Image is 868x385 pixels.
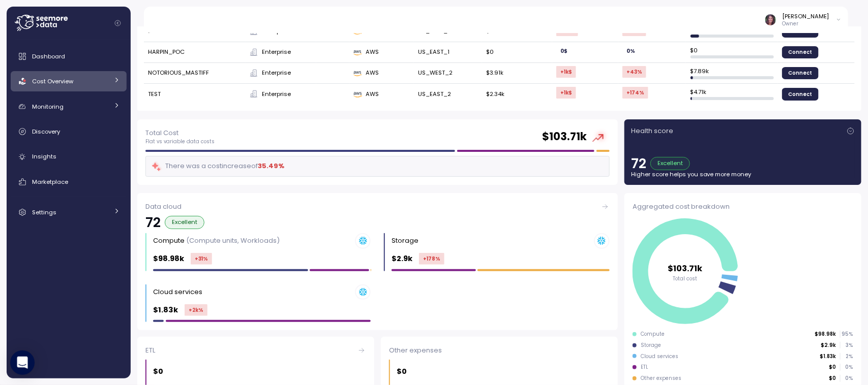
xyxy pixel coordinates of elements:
a: Settings [11,202,127,222]
p: Higher score helps you save more money [631,170,855,178]
a: Connect [782,67,819,79]
div: Other expenses [641,375,681,382]
p: 0 % [841,375,853,382]
div: ETL [641,364,648,371]
p: Flat vs variable data costs [145,138,215,145]
div: +178 % [419,253,444,265]
p: $1.83k [153,304,178,316]
div: Storage [392,236,418,246]
a: Insights [11,147,127,167]
div: Open Intercom Messenger [10,350,35,375]
span: Connect [788,88,812,100]
p: $0 [829,364,836,371]
p: $98.98k [153,253,184,265]
button: Collapse navigation [111,19,124,27]
td: $ 7.89k [686,63,777,84]
p: $1.83k [820,353,836,360]
p: 3 % [841,342,853,349]
p: $98.98k [815,331,836,338]
div: 0 $ [556,45,572,57]
span: Connect [788,47,812,58]
div: +1k $ [556,87,576,99]
p: $0 [153,366,163,377]
div: Compute [641,331,665,338]
p: $2.9k [821,342,836,349]
div: Aggregated cost breakdown [633,202,853,212]
tspan: Total cost [673,275,698,282]
td: $2.34k [482,84,552,104]
div: Data cloud [145,202,610,212]
div: Cloud services [153,287,202,297]
td: $ 0 [686,42,777,63]
p: Health score [631,126,673,136]
div: AWS [353,48,410,57]
p: Total Cost [145,128,215,138]
a: Connect [782,46,819,58]
p: 95 % [841,331,853,338]
span: Connect [788,68,812,79]
p: Owner [783,20,829,27]
p: $0 [397,366,407,377]
div: Compute [153,236,280,246]
span: Discovery [32,127,60,136]
a: Monitoring [11,97,127,117]
div: AWS [353,90,410,99]
div: +1k $ [556,66,576,78]
span: Marketplace [32,178,68,186]
span: Monitoring [32,103,64,111]
div: AWS [353,69,410,78]
p: 72 [631,157,646,170]
td: HARPIN_POC [144,42,246,63]
div: +43 % [622,66,646,78]
div: [PERSON_NAME] [783,12,829,20]
span: Insights [32,152,56,161]
div: Other expenses [389,345,610,356]
td: $ 4.71k [686,84,777,104]
td: US_WEST_2 [414,63,482,84]
a: Marketplace [11,172,127,192]
span: Enterprise [262,48,291,57]
div: Cloud services [641,353,678,360]
td: $3.91k [482,63,552,84]
div: 35.49 % [258,161,285,171]
span: Settings [32,208,56,216]
p: 72 [145,216,161,229]
p: 0 % [841,364,853,371]
a: Data cloud72ExcellentCompute (Compute units, Workloads)$98.98k+31%Storage $2.9k+178%Cloud service... [137,193,618,330]
img: ACg8ocLDuIZlR5f2kIgtapDwVC7yp445s3OgbrQTIAV7qYj8P05r5pI=s96-c [765,14,776,25]
span: Dashboard [32,52,65,60]
p: $0 [829,375,836,382]
tspan: $103.71k [668,262,703,274]
div: +31 % [191,253,212,265]
a: Dashboard [11,46,127,67]
div: Excellent [165,216,204,229]
td: TEST [144,84,246,104]
td: NOTORIOUS_MASTIFF [144,63,246,84]
a: Cost Overview [11,71,127,91]
div: 0 % [622,45,639,57]
span: Enterprise [262,69,291,78]
span: Enterprise [262,90,291,99]
p: (Compute units, Workloads) [186,236,280,245]
a: Connect [782,88,819,100]
div: +174 % [622,87,648,99]
div: There was a cost increase of [151,161,285,172]
div: Excellent [650,157,690,170]
span: Cost Overview [32,77,73,85]
a: Discovery [11,121,127,142]
div: ETL [145,345,366,356]
h2: $ 103.71k [543,130,587,144]
p: $2.9k [392,253,412,265]
p: 2 % [841,353,853,360]
td: US_EAST_1 [414,42,482,63]
td: $0 [482,42,552,63]
td: US_EAST_2 [414,84,482,104]
div: +2k % [185,304,207,316]
div: Storage [641,342,661,349]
